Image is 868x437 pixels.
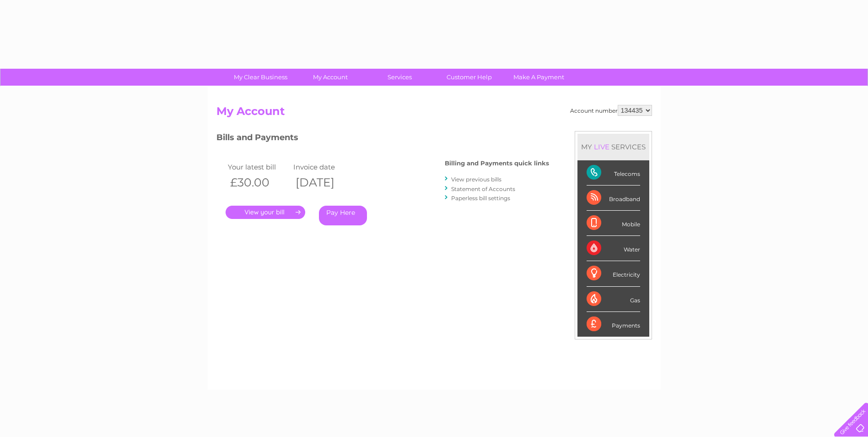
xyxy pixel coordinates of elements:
a: Pay Here [319,206,367,225]
a: My Clear Business [223,69,298,86]
a: Services [362,69,437,86]
div: LIVE [592,142,611,151]
div: Water [587,236,640,261]
a: . [226,206,305,219]
div: Electricity [587,261,640,286]
a: Statement of Accounts [451,186,515,192]
a: Paperless bill settings [451,195,510,202]
a: Customer Help [431,69,507,86]
div: Payments [587,312,640,337]
td: Your latest bill [226,161,291,173]
th: £30.00 [226,173,291,192]
div: Telecoms [587,160,640,186]
h2: My Account [216,105,652,122]
div: Broadband [587,186,640,211]
a: Make A Payment [501,69,577,86]
a: My Account [292,69,368,86]
th: [DATE] [291,173,357,192]
td: Invoice date [291,161,357,173]
a: View previous bills [451,176,501,183]
div: Mobile [587,211,640,236]
div: Account number [570,105,652,116]
h3: Bills and Payments [216,131,549,147]
div: Gas [587,287,640,312]
div: MY SERVICES [577,134,649,160]
h4: Billing and Payments quick links [445,160,549,167]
